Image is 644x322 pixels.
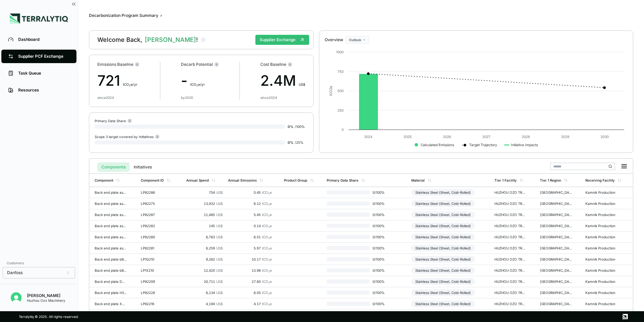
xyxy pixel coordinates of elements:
[262,279,272,284] span: tCO e
[181,96,193,100] div: by 2030
[262,235,272,239] span: tCO e
[7,270,23,275] span: Danfoss
[141,224,173,228] div: LP82282
[141,279,173,284] div: LP82209
[411,278,475,285] div: Stainless Steel (Sheet, Cold-Rolled)
[585,213,618,217] div: Kamnik Production
[284,178,307,182] div: Product Group
[262,291,272,295] span: tCO e
[411,222,475,229] div: Stainless Steel (Sheet, Cold-Rolled)
[186,291,223,295] div: 6,134
[268,281,270,284] sub: 2
[494,235,527,239] div: HUZHOU OZO TRADE CO., LTD - [GEOGRAPHIC_DATA]
[349,38,361,42] span: Outlook
[181,62,219,67] div: Decarb Potential
[141,213,173,217] div: LP82287
[337,108,344,112] text: 250
[27,298,65,302] div: Huzhou Ozo Machinery
[196,84,198,87] sub: 2
[186,257,223,261] div: 9,262
[260,96,277,100] div: since 2024
[11,292,22,303] img: Kevan Liao
[228,291,272,295] div: 6.05
[95,118,132,123] div: Primary Data Share
[97,70,139,91] div: 721
[186,190,223,194] div: 754
[494,178,517,182] div: Tier 1 Facility
[268,303,270,306] sub: 2
[95,134,160,139] div: Scope 3 target covered by Initiatives
[327,178,358,182] div: Primary Data Share
[95,213,127,217] div: Back end plate asm DW-C V3 (0,2 mm)
[129,84,131,87] sub: 2
[262,257,272,261] span: tCO e
[268,225,270,229] sub: 2
[190,82,205,86] span: t CO e/yr
[186,279,223,284] div: 20,711
[540,190,572,194] div: [GEOGRAPHIC_DATA]
[89,13,158,18] div: Decarbonization Program Summary
[145,36,198,44] span: [PERSON_NAME]
[268,192,270,195] sub: 2
[262,224,272,228] span: tCO e
[540,302,572,306] div: [GEOGRAPHIC_DATA]
[228,190,272,194] div: 0.45
[370,302,391,306] span: 0 / 100 %
[228,257,272,261] div: 10.17
[95,302,127,306] div: Back end plate XB66L blind
[268,292,270,295] sub: 2
[228,279,272,284] div: 27.60
[216,246,223,250] span: US$
[260,62,305,67] div: Cost Baseline
[585,190,618,194] div: Kamnik Production
[216,235,223,239] span: US$
[255,35,309,45] button: Supplier Exchange
[540,246,572,250] div: [GEOGRAPHIC_DATA]
[494,246,527,250] div: HUZHOU OZO TRADE CO., LTD - [GEOGRAPHIC_DATA]
[95,224,127,228] div: Back end plate asm XB61H
[411,245,475,251] div: Stainless Steel (Sheet, Cold-Rolled)
[216,190,223,194] span: US$
[370,213,391,217] span: 0 / 100 %
[540,213,572,217] div: [GEOGRAPHIC_DATA]
[95,190,127,194] div: Back end plate asm DW-A V3 (0,2 mm)
[228,246,272,250] div: 5.97
[337,70,344,74] text: 750
[370,291,391,295] span: 0 / 100 %
[585,257,618,261] div: Kamnik Production
[141,246,173,250] div: LP82281
[370,268,391,272] span: 0 / 100 %
[268,203,270,206] sub: 2
[370,202,391,206] span: 0 / 100 %
[342,128,344,132] text: 0
[216,224,223,228] span: US$
[18,71,70,76] div: Task Queue
[141,202,173,206] div: LP82275
[95,257,127,261] div: Back end plate billet S118EZ
[141,257,173,261] div: LP1Q210
[521,135,529,139] text: 2028
[370,279,391,284] span: 0 / 100 %
[216,213,223,217] span: US$
[97,62,139,67] div: Emissions Baseline
[3,259,75,267] div: Customers
[295,140,303,144] span: / 25 %
[585,224,618,228] div: Kamnik Production
[186,235,223,239] div: 6,783
[141,235,173,239] div: LP82280
[262,268,272,272] span: tCO e
[511,143,538,147] text: Initiative Impacts
[186,224,223,228] div: 145
[268,237,270,240] sub: 2
[288,125,293,129] span: 0 %
[411,256,475,263] div: Stainless Steel (Sheet, Cold-Rolled)
[443,135,451,139] text: 2026
[494,279,527,284] div: HUZHOU OZO TRADE CO., LTD - [GEOGRAPHIC_DATA]
[421,143,454,147] text: Calculated Emissions
[268,214,270,217] sub: 2
[228,178,257,182] div: Annual Emissions
[482,135,490,139] text: 2027
[97,162,130,172] button: Components
[370,246,391,250] span: 0 / 100 %
[540,235,572,239] div: [GEOGRAPHIC_DATA]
